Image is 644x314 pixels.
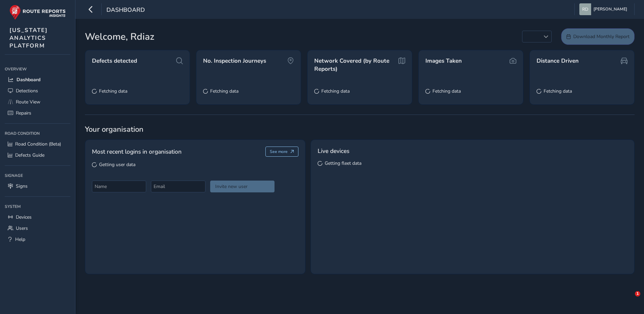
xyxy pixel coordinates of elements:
div: Signage [5,170,70,181]
a: Signs [5,181,70,192]
span: Signs [16,183,28,189]
span: Getting user data [99,161,135,168]
span: Repairs [16,110,31,116]
img: diamond-layout [579,3,591,15]
span: Fetching data [99,88,127,94]
span: Live devices [318,147,349,155]
a: Devices [5,212,70,223]
span: No. Inspection Journeys [203,57,266,65]
span: Defects Guide [15,152,44,158]
a: Defects Guide [5,150,70,161]
button: See more [265,147,299,157]
span: Devices [16,214,32,220]
span: 1 [635,291,640,296]
img: rr logo [9,5,66,20]
div: Overview [5,64,70,74]
span: Dashboard [17,76,40,83]
span: Help [15,236,25,243]
span: Network Covered (by Route Reports) [314,57,396,73]
span: Fetching data [544,88,572,94]
span: Road Condition (Beta) [15,141,61,147]
span: Distance Driven [537,57,579,65]
span: See more [270,149,288,154]
span: Your organisation [85,124,635,134]
span: Route View [16,99,40,105]
a: Route View [5,96,70,107]
iframe: Intercom live chat [621,291,637,307]
div: System [5,201,70,212]
input: Email [151,181,205,192]
a: Users [5,223,70,234]
span: [US_STATE] ANALYTICS PLATFORM [9,26,48,50]
span: Most recent logins in organisation [92,147,182,156]
span: Images Taken [425,57,462,65]
span: Defects detected [92,57,137,65]
a: Dashboard [5,74,70,85]
a: Road Condition (Beta) [5,138,70,150]
a: Detections [5,85,70,96]
a: Repairs [5,107,70,119]
span: [PERSON_NAME] [593,3,627,15]
span: Users [16,225,28,231]
span: Getting fleet data [325,160,361,166]
span: Fetching data [432,88,461,94]
div: Road Condition [5,128,70,138]
span: Fetching data [210,88,238,94]
span: Fetching data [321,88,350,94]
input: Name [92,181,146,192]
span: Welcome, Rdiaz [85,30,154,44]
button: [PERSON_NAME] [579,3,630,15]
a: Help [5,234,70,245]
span: Dashboard [106,6,145,15]
span: Detections [16,88,38,94]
